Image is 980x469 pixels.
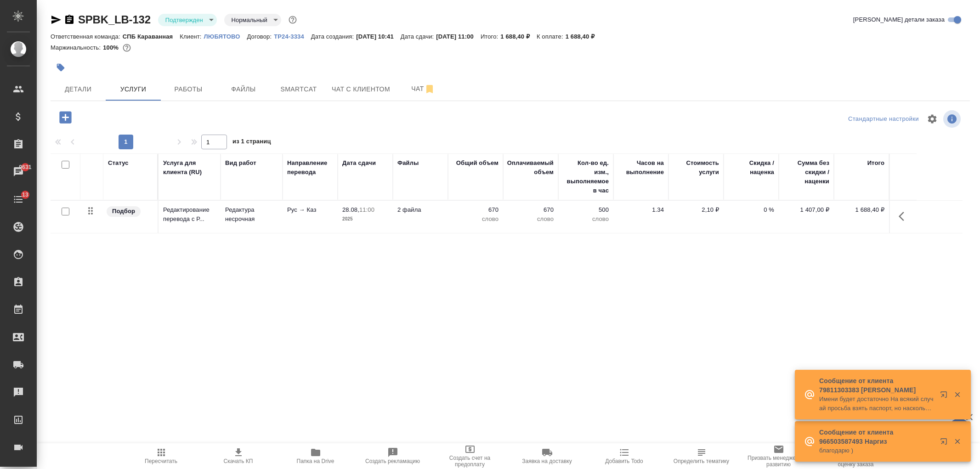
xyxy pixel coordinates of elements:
[359,206,374,213] p: 11:00
[51,33,123,40] p: Ответственная команда:
[948,390,967,399] button: Закрыть
[401,83,445,95] span: Чат
[819,395,934,413] p: Имени будет достаточно На всякий случай просьба взять паспорт, но насколько знаю вход должен быть св
[867,158,884,168] div: Итого
[53,108,78,127] button: Добавить услугу
[728,158,774,177] div: Скидка / наценка
[819,446,934,455] p: благодарю )
[247,33,274,40] p: Договор:
[103,44,121,51] p: 100%
[163,16,206,24] button: Подтвержден
[163,205,216,224] p: Редактирование перевода с Р...
[853,15,945,24] span: [PERSON_NAME] детали заказа
[51,14,62,25] button: Скопировать ссылку для ЯМессенджера
[500,33,537,40] p: 1 688,40 ₽
[287,158,333,177] div: Направление перевода
[566,33,602,40] p: 1 688,40 ₽
[225,158,256,168] div: Вид работ
[51,57,71,78] button: Добавить тэг
[921,108,943,130] span: Настроить таблицу
[424,84,435,95] svg: Отписаться
[158,14,217,26] div: Подтвержден
[935,432,957,454] button: Открыть в новой вкладке
[783,205,829,215] p: 1 407,00 ₽
[123,33,180,40] p: СПБ Караванная
[401,33,436,40] p: Дата сдачи:
[819,428,934,446] p: Сообщение от клиента 966503587493 Наргиз
[78,13,151,26] a: SPBK_LB-132
[111,84,155,95] span: Услуги
[112,207,135,216] p: Подбор
[819,376,934,395] p: Сообщение от клиента 79811303383 [PERSON_NAME]
[436,33,481,40] p: [DATE] 11:00
[287,14,299,26] button: Доп статусы указывают на важность/срочность заказа
[618,158,664,177] div: Часов на выполнение
[274,32,311,40] a: ТР24-3334
[277,84,321,95] span: Smartcat
[943,110,963,128] span: Посмотреть информацию
[332,84,390,95] span: Чат с клиентом
[613,201,668,233] td: 1.34
[453,215,498,224] p: слово
[783,158,829,186] div: Сумма без скидки / наценки
[508,205,554,215] p: 670
[563,205,609,215] p: 500
[342,215,388,224] p: 2025
[204,32,247,40] a: ЛЮБЯТОВО
[481,33,500,40] p: Итого:
[274,33,311,40] p: ТР24-3334
[108,158,129,168] div: Статус
[342,158,376,168] div: Дата сдачи
[225,205,278,224] p: Редактура несрочная
[287,205,333,215] p: Рус → Каз
[342,206,359,213] p: 28.08,
[508,215,554,224] p: слово
[507,158,554,177] div: Оплачиваемый объем
[453,205,498,215] p: 670
[121,42,133,54] button: 0.00 RUB;
[221,84,266,95] span: Файлы
[356,33,401,40] p: [DATE] 10:41
[537,33,566,40] p: К оплате:
[563,215,609,224] p: слово
[397,158,419,168] div: Файлы
[166,84,210,95] span: Работы
[56,84,100,95] span: Детали
[180,33,204,40] p: Клиент:
[728,205,774,215] p: 0 %
[673,158,719,177] div: Стоимость услуги
[204,33,247,40] p: ЛЮБЯТОВО
[838,205,884,215] p: 1 688,40 ₽
[846,112,921,126] div: split button
[229,16,270,24] button: Нормальный
[64,14,75,25] button: Скопировать ссылку
[397,205,443,215] p: 2 файла
[311,33,356,40] p: Дата создания:
[563,158,609,195] div: Кол-во ед. изм., выполняемое в час
[17,190,34,199] span: 13
[893,205,915,227] button: Показать кнопки
[456,158,498,168] div: Общий объем
[163,158,216,177] div: Услуга для клиента (RU)
[51,44,103,51] p: Маржинальность:
[224,14,281,26] div: Подтвержден
[673,205,719,215] p: 2,10 ₽
[2,188,34,211] a: 13
[935,385,957,407] button: Открыть в новой вкладке
[948,437,967,446] button: Закрыть
[13,163,37,172] span: 9631
[2,160,34,183] a: 9631
[232,136,271,149] span: из 1 страниц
